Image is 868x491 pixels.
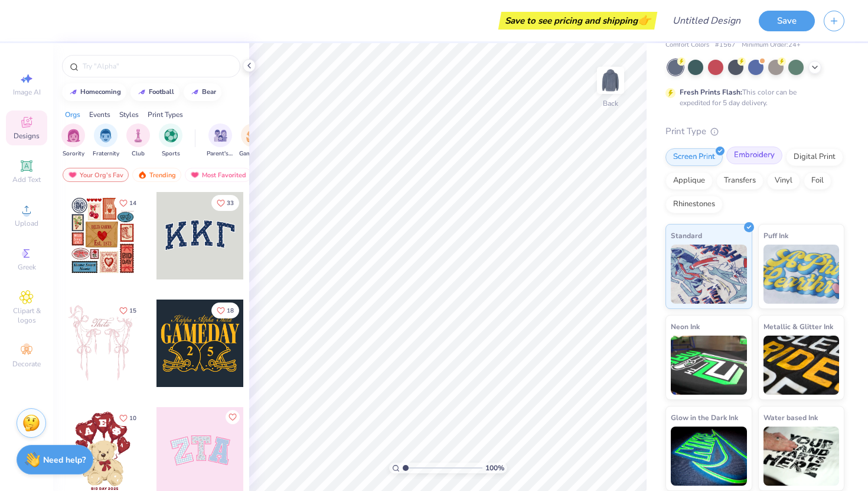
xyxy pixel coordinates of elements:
span: Clipart & logos [6,306,47,325]
button: Like [114,303,142,318]
img: most_fav.gif [68,171,77,179]
button: filter button [126,123,150,158]
div: filter for Fraternity [93,123,119,158]
div: filter for Sorority [61,123,85,158]
span: 14 [129,200,136,206]
img: Standard [671,245,747,304]
button: filter button [61,123,85,158]
div: Embroidery [726,147,782,164]
div: bear [202,89,216,95]
div: Save to see pricing and shipping [501,12,654,30]
button: Like [211,303,239,318]
span: Minimum Order: 24 + [742,40,801,50]
span: Upload [15,219,38,228]
div: filter for Sports [159,123,182,158]
span: 33 [227,200,234,206]
button: football [130,83,180,101]
img: trending.gif [138,171,147,179]
span: 100 % [485,463,504,473]
div: Foil [804,172,831,190]
div: football [149,89,174,95]
img: Neon Ink [671,336,747,395]
div: Applique [665,172,713,190]
div: filter for Parent's Weekend [207,123,234,158]
button: homecoming [62,83,126,101]
span: Neon Ink [671,320,700,333]
div: Print Type [665,125,844,138]
div: Rhinestones [665,196,723,213]
img: Fraternity Image [99,129,112,142]
div: Most Favorited [185,168,252,182]
button: Like [114,410,142,426]
img: trend_line.gif [190,89,200,96]
span: Water based Ink [763,411,818,424]
span: Metallic & Glitter Ink [763,320,833,333]
span: 10 [129,415,136,421]
span: Add Text [12,175,41,184]
img: Metallic & Glitter Ink [763,336,840,395]
strong: Need help? [43,454,86,466]
div: Orgs [65,109,80,120]
div: Screen Print [665,148,723,166]
button: filter button [207,123,234,158]
img: Sorority Image [67,129,80,142]
span: 👉 [638,13,651,27]
img: Parent's Weekend Image [214,129,227,142]
div: Vinyl [767,172,800,190]
button: Save [759,11,815,31]
div: This color can be expedited for 5 day delivery. [680,87,825,108]
img: Sports Image [164,129,178,142]
div: Digital Print [786,148,843,166]
img: trend_line.gif [137,89,146,96]
button: bear [184,83,221,101]
span: Game Day [239,149,266,158]
img: Back [599,69,622,92]
img: Puff Ink [763,245,840,304]
span: 18 [227,308,234,314]
div: Back [603,98,618,109]
span: Comfort Colors [665,40,709,50]
button: Like [114,195,142,211]
span: Glow in the Dark Ink [671,411,738,424]
div: Trending [132,168,181,182]
span: Decorate [12,359,41,369]
div: Print Types [148,109,183,120]
button: Like [226,410,240,424]
img: most_fav.gif [190,171,200,179]
img: Water based Ink [763,427,840,486]
span: Puff Ink [763,229,788,242]
div: Transfers [716,172,763,190]
span: # 1567 [715,40,736,50]
img: trend_line.gif [68,89,78,96]
div: Styles [119,109,139,120]
span: Club [132,149,145,158]
span: Image AI [13,87,41,97]
div: Your Org's Fav [63,168,129,182]
input: Untitled Design [663,9,750,32]
span: Greek [18,262,36,272]
span: Fraternity [93,149,119,158]
strong: Fresh Prints Flash: [680,87,742,97]
span: Parent's Weekend [207,149,234,158]
div: homecoming [80,89,121,95]
img: Glow in the Dark Ink [671,427,747,486]
span: Standard [671,229,702,242]
button: filter button [93,123,119,158]
div: filter for Game Day [239,123,266,158]
img: Game Day Image [246,129,260,142]
div: filter for Club [126,123,150,158]
span: Sports [162,149,180,158]
span: Designs [14,131,40,141]
input: Try "Alpha" [81,60,233,72]
div: Events [89,109,110,120]
span: Sorority [63,149,84,158]
img: Club Image [132,129,145,142]
button: Like [211,195,239,211]
span: 15 [129,308,136,314]
button: filter button [159,123,182,158]
button: filter button [239,123,266,158]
